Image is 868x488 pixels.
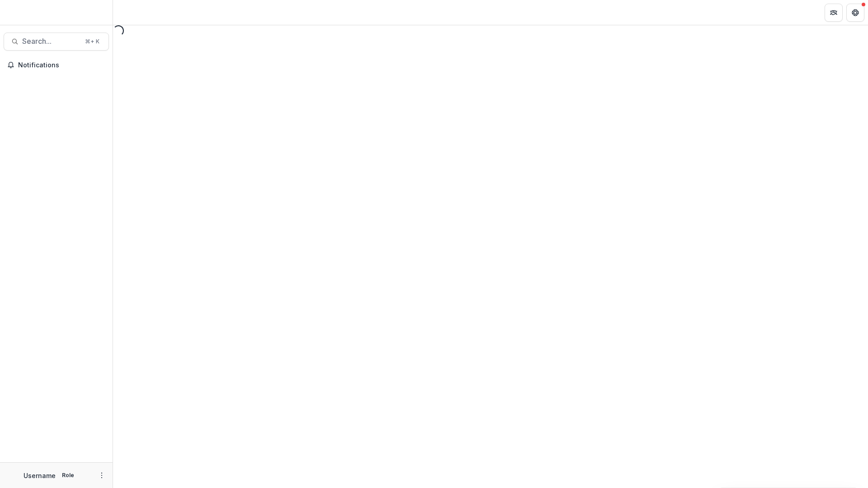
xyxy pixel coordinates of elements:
button: Notifications [4,58,109,72]
span: Search... [22,37,80,46]
p: Role [59,471,77,479]
button: Partners [825,4,843,22]
button: Search... [4,33,109,51]
button: Get Help [846,4,864,22]
span: Notifications [18,61,105,69]
div: ⌘ + K [83,37,101,47]
button: More [96,470,107,481]
p: Username [24,471,56,480]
